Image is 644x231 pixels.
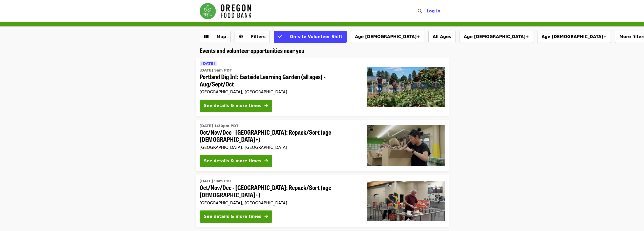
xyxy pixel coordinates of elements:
button: Age [DEMOGRAPHIC_DATA]+ [351,31,424,43]
div: [GEOGRAPHIC_DATA], [GEOGRAPHIC_DATA] [200,90,359,94]
button: Age [DEMOGRAPHIC_DATA]+ [460,31,533,43]
a: See details for "Portland Dig In!: Eastside Learning Garden (all ages) - Aug/Sept/Oct" [196,58,449,116]
img: Oct/Nov/Dec - Portland: Repack/Sort (age 8+) organized by Oregon Food Bank [367,125,445,166]
a: See details for "Oct/Nov/Dec - Portland: Repack/Sort (age 8+)" [196,120,449,171]
button: See details & more times [200,100,272,112]
button: Age [DEMOGRAPHIC_DATA]+ [537,31,611,43]
button: Log in [422,6,444,16]
i: sliders-h icon [239,34,243,39]
div: See details & more times [204,103,261,109]
div: See details & more times [204,158,261,164]
button: All Ages [428,31,455,43]
img: Portland Dig In!: Eastside Learning Garden (all ages) - Aug/Sept/Oct organized by Oregon Food Bank [367,67,445,107]
button: Filters (0 selected) [235,31,270,43]
span: Map [217,34,226,39]
span: On-site Volunteer Shift [290,34,342,39]
div: [GEOGRAPHIC_DATA], [GEOGRAPHIC_DATA] [200,145,359,150]
a: See details for "Oct/Nov/Dec - Portland: Repack/Sort (age 16+)" [196,175,449,227]
img: Oregon Food Bank - Home [200,3,251,19]
span: Events and volunteer opportunities near you [200,46,304,55]
button: On-site Volunteer Shift [274,31,346,43]
i: arrow-right icon [264,103,268,108]
span: [DATE] [201,61,215,65]
time: [DATE] 9am PDT [200,179,232,184]
input: Search [425,5,429,17]
span: Portland Dig In!: Eastside Learning Garden (all ages) - Aug/Sept/Oct [200,73,359,88]
img: Oct/Nov/Dec - Portland: Repack/Sort (age 16+) organized by Oregon Food Bank [367,181,445,221]
button: See details & more times [200,210,272,223]
span: Oct/Nov/Dec - [GEOGRAPHIC_DATA]: Repack/Sort (age [DEMOGRAPHIC_DATA]+) [200,184,359,199]
button: See details & more times [200,155,272,167]
i: search icon [418,9,422,13]
span: Oct/Nov/Dec - [GEOGRAPHIC_DATA]: Repack/Sort (age [DEMOGRAPHIC_DATA]+) [200,129,359,143]
i: check icon [278,34,282,39]
i: arrow-right icon [264,214,268,219]
i: map icon [204,34,209,39]
span: Log in [426,9,440,13]
div: [GEOGRAPHIC_DATA], [GEOGRAPHIC_DATA] [200,201,359,205]
span: Filters [251,34,266,39]
button: Show map view [200,31,231,43]
i: arrow-right icon [264,158,268,163]
time: [DATE] 9am PDT [200,68,232,73]
div: See details & more times [204,214,261,220]
time: [DATE] 1:30pm PDT [200,123,239,129]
